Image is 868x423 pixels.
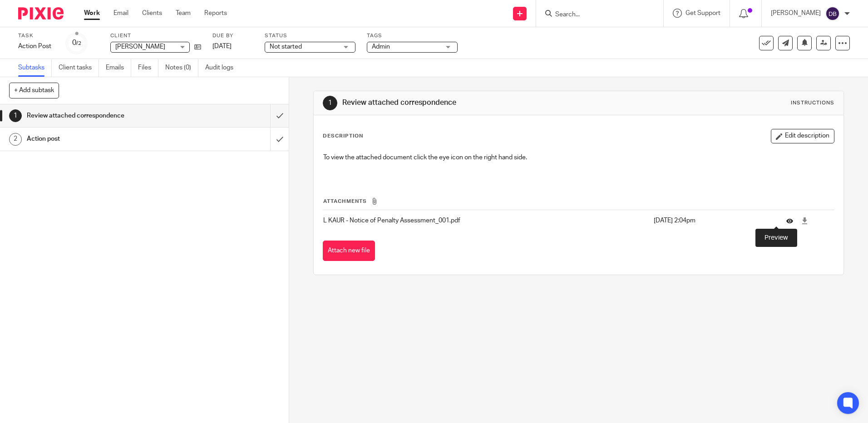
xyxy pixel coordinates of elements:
[686,10,720,16] span: Get Support
[204,9,227,18] a: Reports
[9,109,22,122] div: 1
[72,38,81,48] div: 0
[323,199,367,204] span: Attachments
[176,9,191,18] a: Team
[323,153,833,162] p: To view the attached document click the eye icon on the right hand side.
[27,132,183,146] h1: Action post
[323,96,337,110] div: 1
[212,43,232,49] span: [DATE]
[115,44,165,50] span: [PERSON_NAME]
[205,59,240,77] a: Audit logs
[165,59,198,77] a: Notes (0)
[138,59,158,77] a: Files
[771,9,821,18] p: [PERSON_NAME]
[18,7,64,20] img: Pixie
[323,216,649,225] p: L KAUR - Notice of Penalty Assessment_001.pdf
[212,32,253,39] label: Due by
[771,129,834,143] button: Edit description
[323,241,375,261] button: Attach new file
[791,99,834,107] div: Instructions
[18,42,54,51] div: Action Post
[554,11,636,19] input: Search
[654,216,773,225] p: [DATE] 2:04pm
[323,133,363,140] p: Description
[113,9,128,18] a: Email
[110,32,201,39] label: Client
[59,59,99,77] a: Client tasks
[18,32,54,39] label: Task
[142,9,162,18] a: Clients
[84,9,100,18] a: Work
[372,44,390,50] span: Admin
[76,41,81,46] small: /2
[367,32,458,39] label: Tags
[270,44,302,50] span: Not started
[801,216,808,225] a: Download
[9,83,59,98] button: + Add subtask
[106,59,131,77] a: Emails
[342,98,598,108] h1: Review attached correspondence
[265,32,355,39] label: Status
[825,6,840,21] img: svg%3E
[9,133,22,146] div: 2
[27,109,183,123] h1: Review attached correspondence
[18,59,52,77] a: Subtasks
